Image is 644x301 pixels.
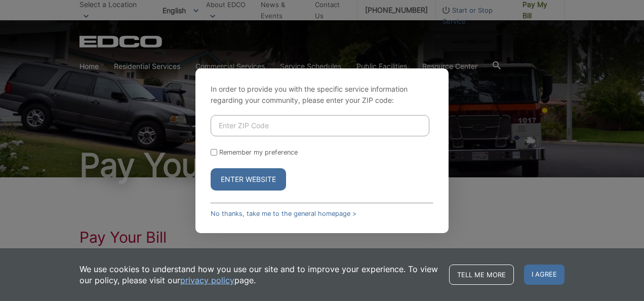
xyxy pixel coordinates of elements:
[79,264,439,286] p: We use cookies to understand how you use our site and to improve your experience. To view our pol...
[219,148,298,156] label: Remember my preference
[211,115,429,136] input: Enter ZIP Code
[211,84,433,106] p: In order to provide you with the specific service information regarding your community, please en...
[211,210,356,217] a: No thanks, take me to the general homepage >
[524,265,565,285] span: I agree
[180,275,234,286] a: privacy policy
[449,265,514,285] a: Tell me more
[211,168,286,191] button: Enter Website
